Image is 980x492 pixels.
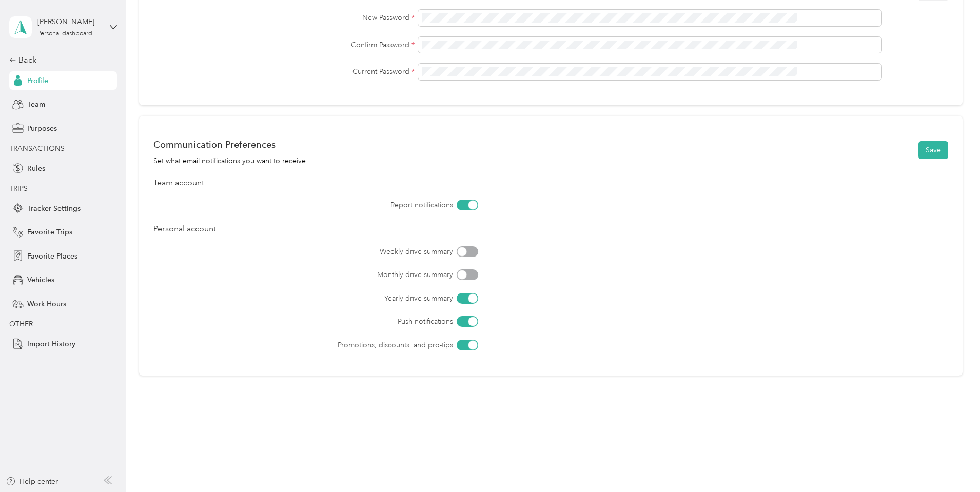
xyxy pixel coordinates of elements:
span: Profile [27,75,48,86]
label: Confirm Password [153,40,415,50]
span: Import History [27,339,75,349]
span: Team [27,99,45,110]
button: Save [918,141,948,159]
label: New Password [153,12,415,23]
label: Current Password [153,66,415,77]
span: Favorite Places [27,251,77,262]
span: Tracker Settings [27,203,81,214]
span: Favorite Trips [27,227,72,238]
button: Help center [6,476,58,487]
span: Work Hours [27,299,66,309]
iframe: Everlance-gr Chat Button Frame [923,435,980,492]
span: TRANSACTIONS [9,144,65,153]
div: Communication Preferences [153,139,308,150]
div: Back [9,54,112,66]
label: Weekly drive summary [211,246,453,257]
label: Report notifications [211,200,453,210]
label: Yearly drive summary [211,293,453,304]
div: Team account [153,177,948,189]
span: Vehicles [27,274,54,285]
div: [PERSON_NAME] [37,16,102,27]
label: Monthly drive summary [211,269,453,280]
div: Personal dashboard [37,31,92,37]
span: OTHER [9,320,33,328]
div: Set what email notifications you want to receive. [153,155,308,166]
span: TRIPS [9,184,28,193]
label: Push notifications [211,316,453,327]
span: Rules [27,163,45,174]
label: Promotions, discounts, and pro-tips [211,340,453,350]
span: Purposes [27,123,57,134]
div: Personal account [153,223,948,235]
